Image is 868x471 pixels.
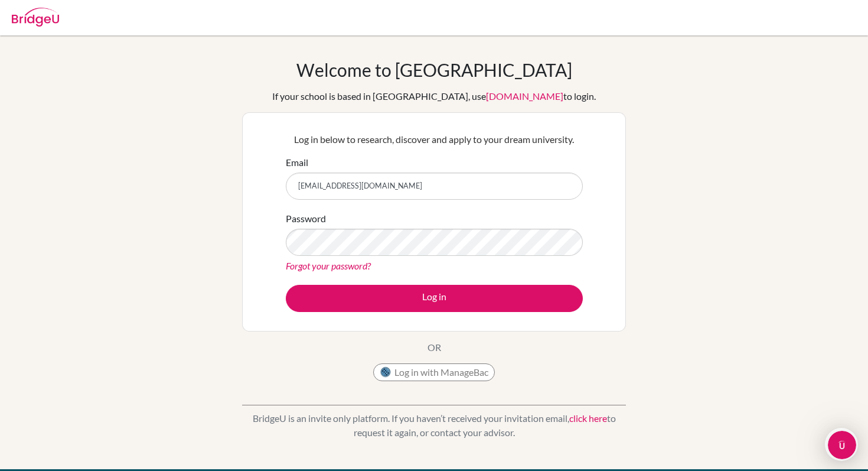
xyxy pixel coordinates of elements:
a: [DOMAIN_NAME] [486,90,563,102]
p: OR [428,340,441,355]
a: click here [569,412,607,424]
label: Email [286,155,308,170]
a: Forgot your password? [286,260,371,271]
img: Bridge-U [12,8,59,27]
label: Password [286,212,326,226]
p: BridgeU is an invite only platform. If you haven’t received your invitation email, to request it ... [242,411,626,440]
h1: Welcome to [GEOGRAPHIC_DATA] [296,59,572,80]
button: Log in with ManageBac [373,363,495,381]
button: Log in [286,285,583,312]
iframe: Intercom live chat discovery launcher [825,428,858,461]
div: If your school is based in [GEOGRAPHIC_DATA], use to login. [272,89,596,103]
iframe: Intercom live chat [828,431,856,459]
p: Log in below to research, discover and apply to your dream university. [286,132,583,147]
